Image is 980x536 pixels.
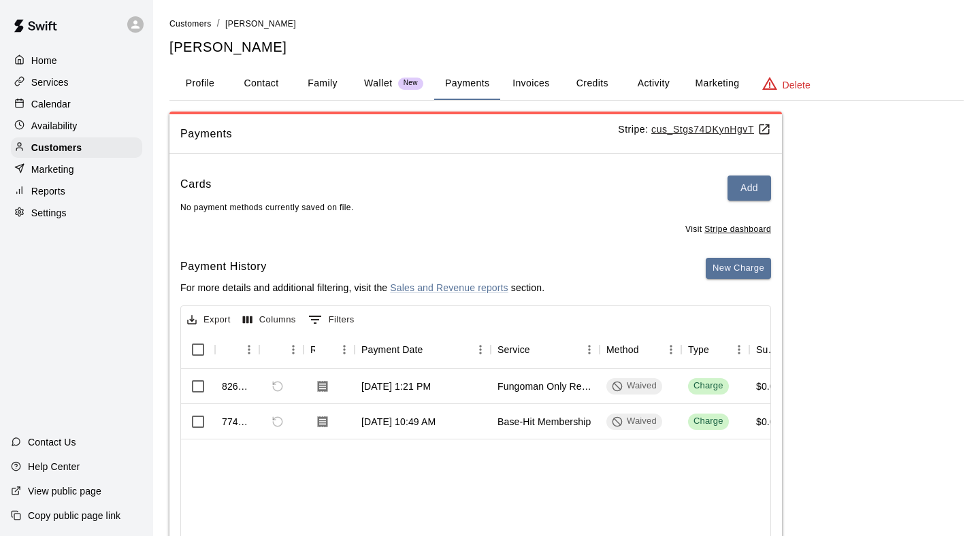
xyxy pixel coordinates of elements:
button: Select columns [240,309,299,331]
button: Download Receipt [310,409,335,434]
nav: breadcrumb [169,16,964,31]
button: Sort [530,340,549,359]
button: Menu [729,339,749,360]
a: Customers [11,137,142,158]
div: Payment Date [361,331,423,369]
a: cus_Stgs74DKynHgvT [651,124,771,135]
div: Service [491,331,600,369]
h6: Cards [180,175,212,201]
button: Sort [315,340,334,359]
div: Receipt [304,331,355,369]
a: Calendar [11,94,142,114]
p: Services [31,76,69,89]
span: Payments [180,125,618,143]
div: Waived [612,380,657,392]
span: Refund payment [266,375,289,398]
button: Menu [661,339,681,360]
button: Download Receipt [310,374,335,399]
div: Id [215,331,259,369]
button: Sort [709,340,728,359]
a: Availability [11,116,142,136]
div: $0.00 [756,415,781,429]
a: Reports [11,181,142,201]
a: Customers [169,18,212,29]
button: Sort [222,340,241,359]
button: Sort [639,340,658,359]
p: Customers [31,141,82,154]
button: Marketing [684,67,750,100]
p: For more details and additional filtering, visit the section. [180,281,544,295]
a: Settings [11,203,142,223]
div: Payment Date [355,331,491,369]
button: Show filters [305,309,358,331]
li: / [217,16,220,31]
button: Export [184,309,234,331]
div: Base-Hit Membership [497,415,591,429]
button: Profile [169,67,231,100]
button: Payments [434,67,500,100]
div: Receipt [310,331,315,369]
div: Aug 25, 2025 at 10:49 AM [361,415,436,429]
button: Activity [623,67,684,100]
p: Home [31,54,57,67]
div: $0.00 [756,380,781,393]
span: Visit [685,223,771,237]
p: Availability [31,119,78,133]
span: No payment methods currently saved on file. [180,203,354,212]
button: Menu [579,339,600,360]
p: Calendar [31,97,71,111]
div: Method [606,331,639,369]
button: Menu [239,339,259,360]
div: Refund [259,331,304,369]
span: Customers [169,19,212,29]
button: Contact [231,67,292,100]
p: View public page [28,484,101,498]
h6: Payment History [180,258,544,275]
div: Service [497,331,530,369]
p: Stripe: [618,122,771,137]
div: Charge [693,380,723,392]
div: Type [681,331,749,369]
div: Method [600,331,681,369]
button: Sort [423,340,442,359]
div: Sep 20, 2025 at 1:21 PM [361,380,431,393]
button: Invoices [500,67,561,100]
span: New [398,79,423,88]
p: Help Center [28,460,80,473]
div: Charge [693,415,723,428]
div: Subtotal [756,331,778,369]
a: Sales and Revenue reports [390,282,508,293]
div: basic tabs example [169,67,964,100]
button: Menu [470,339,491,360]
p: Wallet [364,76,393,90]
div: 774514 [222,415,252,429]
div: Waived [612,415,657,428]
p: Copy public page link [28,509,120,522]
button: New Charge [706,258,771,279]
div: 826930 [222,380,252,393]
p: Reports [31,184,65,198]
a: Services [11,72,142,93]
p: Delete [783,78,811,92]
a: Marketing [11,159,142,180]
p: Marketing [31,163,74,176]
button: Family [292,67,353,100]
a: Stripe dashboard [704,224,771,234]
p: Settings [31,206,67,220]
button: Credits [561,67,623,100]
button: Menu [334,339,355,360]
a: Home [11,50,142,71]
span: [PERSON_NAME] [225,19,296,29]
span: Refund payment [266,410,289,433]
button: Sort [266,340,285,359]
